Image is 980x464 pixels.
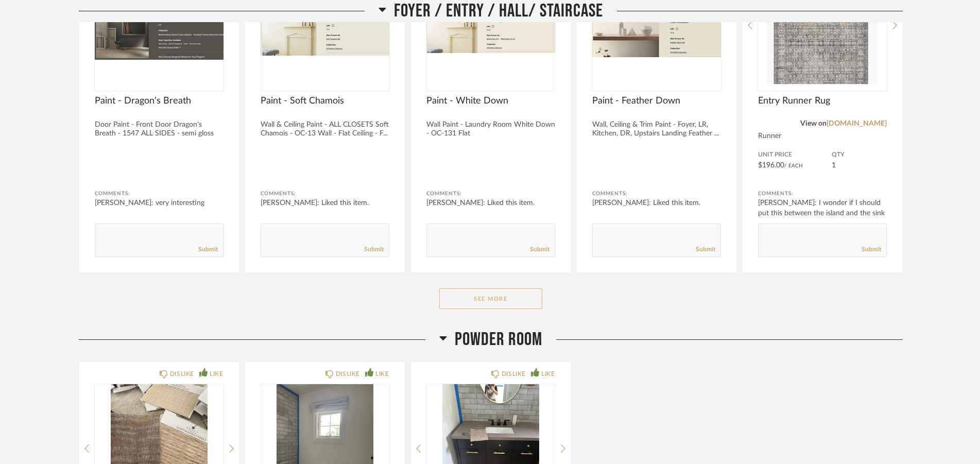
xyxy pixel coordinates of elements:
[758,198,887,229] div: [PERSON_NAME]: I wonder if I should put this between the island and the sink (differ...
[198,245,218,254] a: Submit
[827,120,887,127] a: [DOMAIN_NAME]
[455,329,542,351] span: Powder Room
[375,369,389,379] div: LIKE
[541,369,555,379] div: LIKE
[261,95,389,107] span: Paint - Soft Chamois
[261,188,389,199] div: Comments:
[832,162,836,169] span: 1
[758,132,887,141] div: Runner
[832,151,887,159] span: QTY
[758,162,784,169] span: $196.00
[426,121,555,138] div: Wall Paint - Laundry Room White Down - OC-131 Flat
[592,121,721,138] div: Wall, Ceiling & Trim Paint - Foyer, LR, Kitchen, DR, Upstairs Landing Feather ...
[426,198,555,208] div: [PERSON_NAME]: Liked this item.
[758,151,832,159] span: Unit Price
[95,121,223,138] div: Door Paint - Front Door Dragon's Breath - 1547 ALL SIDES - semi gloss
[426,188,555,199] div: Comments:
[696,245,715,254] a: Submit
[95,95,223,107] span: Paint - Dragon's Breath
[210,369,223,379] div: LIKE
[439,288,542,309] button: See More
[336,369,360,379] div: DISLIKE
[95,188,223,199] div: Comments:
[592,198,721,208] div: [PERSON_NAME]: Liked this item.
[758,188,887,199] div: Comments:
[592,188,721,199] div: Comments:
[784,163,803,168] span: / Each
[758,95,887,107] span: Entry Runner Rug
[530,245,549,254] a: Submit
[800,120,827,127] span: View on
[170,369,194,379] div: DISLIKE
[261,198,389,208] div: [PERSON_NAME]: Liked this item.
[862,245,881,254] a: Submit
[592,95,721,107] span: Paint - Feather Down
[426,95,555,107] span: Paint - White Down
[364,245,384,254] a: Submit
[502,369,526,379] div: DISLIKE
[261,121,389,138] div: Wall & Ceiling Paint - ALL CLOSETS Soft Chamois - OC-13 Wall - Flat Ceiling - F...
[95,198,223,208] div: [PERSON_NAME]: very interesting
